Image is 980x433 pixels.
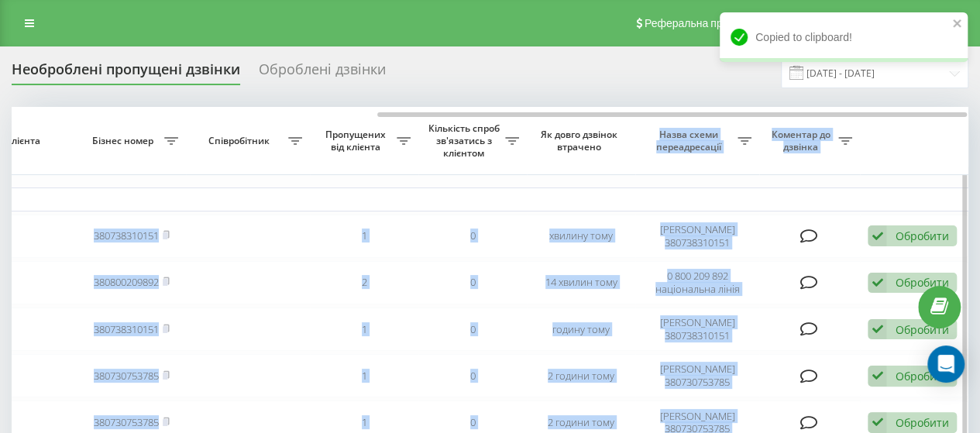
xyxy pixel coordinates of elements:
span: Пропущених від клієнта [318,129,397,153]
div: Оброблені дзвінки [259,61,386,85]
span: Коментар до дзвінка [767,129,838,153]
td: 2 години тому [527,354,635,397]
td: 1 [310,215,418,258]
a: 380738310151 [94,229,159,242]
a: 380800209892 [94,275,159,289]
td: [PERSON_NAME] 380738310151 [635,215,759,258]
td: 14 хвилин тому [527,261,635,304]
span: Як довго дзвінок втрачено [539,129,623,153]
td: 0 [418,215,527,258]
td: 0 [418,354,527,397]
td: годину тому [527,308,635,351]
span: Бізнес номер [85,135,164,147]
div: Обробити [895,275,948,290]
td: 1 [310,308,418,351]
div: Необроблені пропущені дзвінки [12,61,240,85]
div: Обробити [895,415,948,430]
div: Обробити [895,369,948,383]
div: Open Intercom Messenger [927,345,965,383]
span: Назва схеми переадресації [643,129,738,153]
td: 0 [418,308,527,351]
a: 380730753785 [94,415,159,429]
td: 1 [310,354,418,397]
td: 0 800 209 892 національна лінія [635,261,759,304]
td: [PERSON_NAME] 380730753785 [635,354,759,397]
div: Copied to clipboard! [720,12,968,62]
a: 380730753785 [94,369,159,383]
span: Співробітник [194,135,288,147]
div: Обробити [895,322,948,337]
td: 0 [418,261,527,304]
td: 2 [310,261,418,304]
button: close [952,17,963,32]
div: Обробити [895,229,948,243]
span: Реферальна програма [645,17,758,29]
span: Кількість спроб зв'язатись з клієнтом [426,122,505,159]
a: 380738310151 [94,322,159,336]
td: [PERSON_NAME] 380738310151 [635,308,759,351]
td: хвилину тому [527,215,635,258]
